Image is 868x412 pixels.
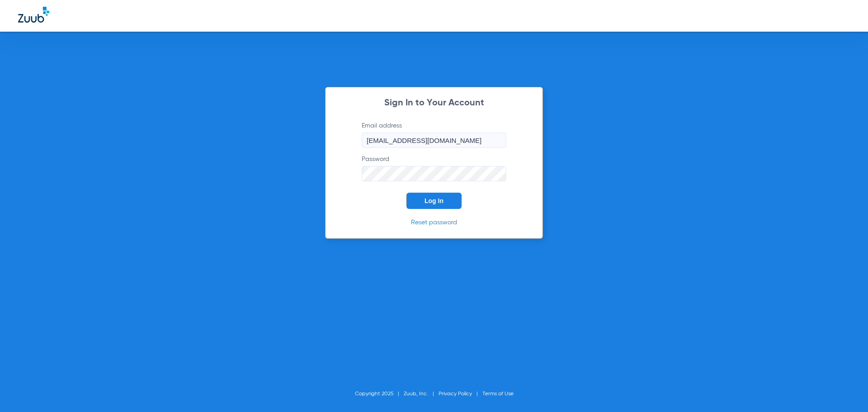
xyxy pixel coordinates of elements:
[348,99,520,108] h2: Sign In to Your Account
[482,391,514,397] a: Terms of Use
[425,197,443,204] span: Log In
[362,155,506,181] label: Password
[362,166,506,181] input: Password
[406,193,462,209] button: Log In
[355,389,404,398] li: Copyright 2025
[439,391,472,397] a: Privacy Policy
[411,219,457,226] a: Reset password
[362,121,506,148] label: Email address
[404,389,439,398] li: Zuub, Inc.
[18,7,49,23] img: Zuub Logo
[362,133,506,148] input: Email address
